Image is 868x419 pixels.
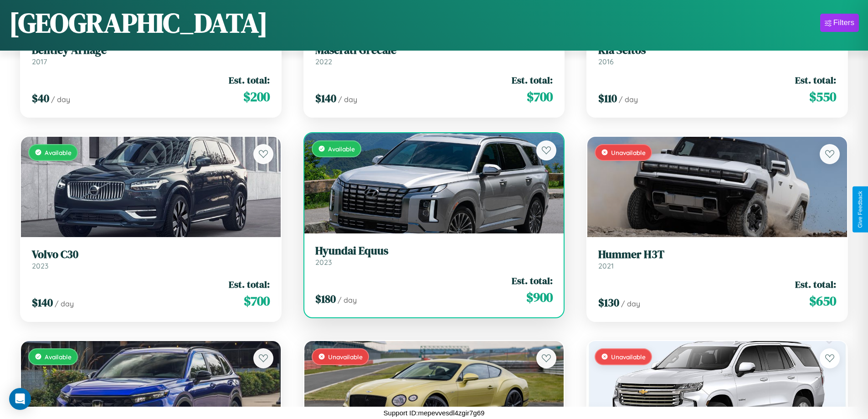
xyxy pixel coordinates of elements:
span: / day [55,299,74,308]
h1: [GEOGRAPHIC_DATA] [9,4,268,41]
span: Est. total: [795,278,836,291]
span: $ 40 [32,91,49,106]
a: Volvo C302023 [32,248,270,270]
span: Unavailable [328,353,363,361]
span: $ 130 [598,295,619,310]
span: $ 700 [527,88,553,106]
span: 2016 [598,57,614,66]
span: Unavailable [611,353,646,361]
h3: Bentley Arnage [32,44,270,57]
span: $ 140 [32,295,53,310]
span: Est. total: [229,278,270,291]
span: $ 200 [243,88,270,106]
h3: Maserati Grecale [315,44,553,57]
span: Est. total: [795,73,836,87]
a: Hummer H3T2021 [598,248,836,270]
h3: Hummer H3T [598,248,836,261]
span: Available [328,145,355,153]
span: Unavailable [611,149,646,156]
span: 2023 [315,258,332,267]
span: 2023 [32,261,48,270]
a: Maserati Grecale2022 [315,44,553,66]
a: Hyundai Equus2023 [315,244,553,267]
span: Available [45,149,72,156]
a: Kia Seltos2016 [598,44,836,66]
span: Est. total: [229,73,270,87]
span: 2017 [32,57,47,66]
span: / day [338,295,357,305]
span: Est. total: [512,274,553,287]
span: / day [51,95,70,104]
span: / day [338,95,357,104]
span: $ 110 [598,91,617,106]
span: Available [45,353,72,361]
h3: Hyundai Equus [315,244,553,258]
p: Support ID: mepevvesdl4zgir7g69 [384,407,485,419]
div: Give Feedback [857,191,863,228]
span: $ 900 [526,288,553,306]
h3: Kia Seltos [598,44,836,57]
span: Est. total: [512,73,553,87]
span: 2021 [598,261,614,270]
h3: Volvo C30 [32,248,270,261]
span: $ 180 [315,291,336,306]
span: / day [619,95,638,104]
a: Bentley Arnage2017 [32,44,270,66]
div: Filters [833,18,854,27]
span: $ 140 [315,91,336,106]
span: $ 550 [809,88,836,106]
span: / day [621,299,640,308]
button: Filters [820,14,859,32]
span: 2022 [315,57,332,66]
span: $ 700 [244,292,270,310]
div: Open Intercom Messenger [9,388,31,410]
span: $ 650 [809,292,836,310]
